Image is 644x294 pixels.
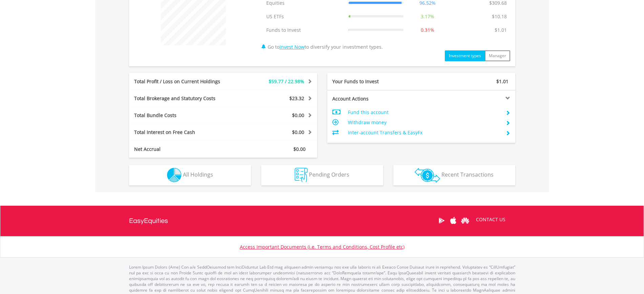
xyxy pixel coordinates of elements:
[289,95,304,101] span: $23.32
[129,146,239,153] div: Net Accrual
[261,165,383,185] button: Pending Orders
[348,128,500,138] td: Inter-account Transfers & EasyFx
[436,210,448,231] a: Google Play
[348,107,500,117] td: Fund this account
[129,78,239,85] div: Total Profit / Loss on Current Holdings
[448,210,459,231] a: Apple
[292,129,304,135] span: $0.00
[489,10,510,23] td: $10.18
[441,171,494,178] span: Recent Transactions
[129,112,239,119] div: Total Bundle Costs
[269,78,304,85] span: $59.77 / 22.98%
[459,210,471,231] a: Huawei
[293,146,306,152] span: $0.00
[445,50,485,61] button: Investment types
[393,165,515,185] button: Recent Transactions
[129,95,239,102] div: Total Brokerage and Statutory Costs
[327,78,421,85] div: Your Funds to Invest
[496,78,508,85] span: $1.01
[295,168,308,182] img: pending_instructions-wht.png
[415,168,440,183] img: transactions-zar-wht.png
[471,210,510,229] a: CONTACT US
[129,206,168,236] a: EasyEquities
[407,10,448,23] td: 3.17%
[129,129,239,136] div: Total Interest on Free Cash
[183,171,213,178] span: All Holdings
[407,23,448,37] td: 0.31%
[263,23,345,37] td: Funds to Invest
[348,117,500,128] td: Withdraw money
[167,168,182,182] img: holdings-wht.png
[292,112,304,118] span: $0.00
[279,44,305,50] a: Invest Now
[491,23,510,37] td: $1.01
[263,10,345,23] td: US ETFs
[240,244,404,250] a: Access Important Documents (i.e. Terms and Conditions, Cost Profile etc)
[327,95,421,102] div: Account Actions
[309,171,349,178] span: Pending Orders
[485,50,510,61] button: Manager
[129,165,251,185] button: All Holdings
